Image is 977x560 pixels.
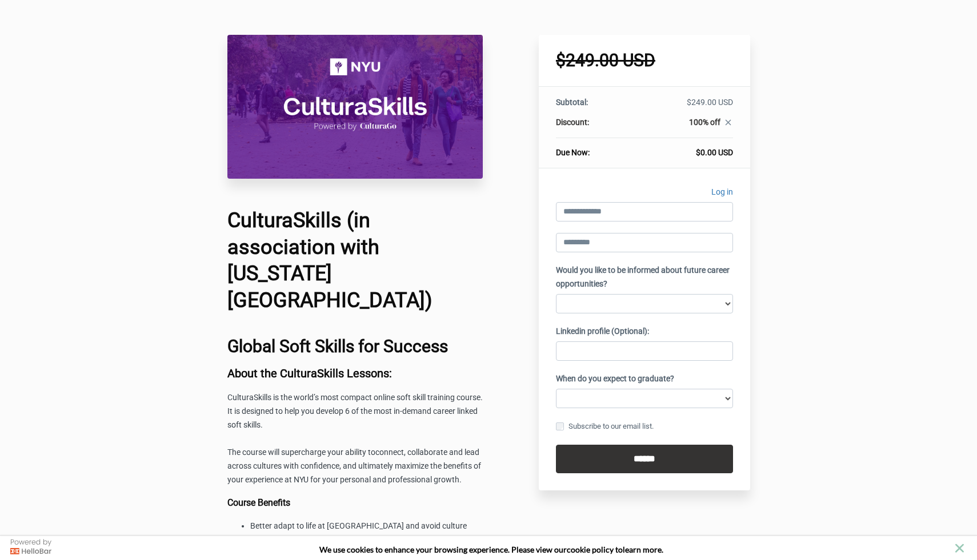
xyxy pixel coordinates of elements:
[556,372,674,386] label: When do you expect to graduate?
[720,118,733,130] a: close
[227,393,483,429] span: CulturaSkills is the world’s most compact online soft skill training course. It is designed to he...
[227,35,483,179] img: 31710be-8b5f-527-66b4-0ce37cce11c4_CulturaSkills_NYU_Course_Header_Image.png
[227,367,483,380] h3: About the CulturaSkills Lessons:
[696,148,733,157] span: $0.00 USD
[556,264,733,291] label: Would you like to be informed about future career opportunities?
[556,420,654,433] label: Subscribe to our email list.
[623,545,663,554] span: learn more.
[227,448,481,484] span: connect, collaborate and lead across cultures with confidence, and ultimately maximize the benefi...
[556,422,564,430] input: Subscribe to our email list.
[630,96,732,116] td: $249.00 USD
[952,541,967,555] button: close
[556,138,630,159] th: Due Now:
[227,207,483,314] h1: CulturaSkills (in association with [US_STATE][GEOGRAPHIC_DATA])
[556,98,588,107] span: Subtotal:
[723,118,733,127] i: close
[556,116,630,138] th: Discount:
[556,325,649,339] label: Linkedin profile (Optional):
[556,52,733,69] h1: $249.00 USD
[227,448,375,457] span: The course will supercharge your ability to
[250,521,467,544] span: Better adapt to life at [GEOGRAPHIC_DATA] and avoid culture shock
[227,497,290,508] b: Course Benefits
[319,545,567,554] span: We use cookies to enhance your browsing experience. Please view our
[227,336,448,356] b: Global Soft Skills for Success
[689,118,720,127] span: 100% off
[567,545,614,554] a: cookie policy
[711,186,733,202] a: Log in
[615,545,623,554] strong: to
